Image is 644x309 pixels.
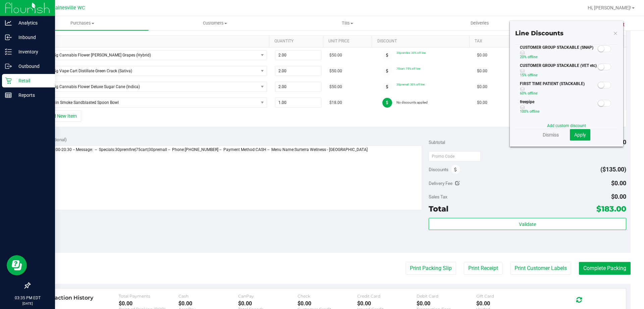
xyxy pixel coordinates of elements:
div: $0.00 [119,300,178,307]
span: $183.00 [596,204,626,214]
span: 60% [520,91,527,95]
input: 2.00 [275,50,321,60]
span: Apply [574,132,586,138]
div: FIRST TIME PATIENT (STACKABLE) [515,81,597,99]
button: + Add New Item [40,110,81,122]
span: Line Discounts [515,30,563,37]
a: Unit Price [328,39,369,44]
div: CanPay [238,294,298,299]
span: Deliveries [462,20,498,26]
inline-svg: Inventory [5,48,12,55]
input: Promo Code [429,151,481,161]
div: Total Payments [119,294,178,299]
button: Apply [570,129,590,141]
span: Discount can be combined with other discounts [520,50,597,55]
input: 2.00 [275,82,321,91]
span: $50.00 [329,84,342,90]
span: 30premfire: 30% off line [396,51,426,54]
div: $0.00 [357,300,417,307]
span: Subtotal [429,140,445,145]
inline-svg: Retail [5,77,12,84]
div: Check [298,294,357,299]
input: 2.00 [275,66,321,76]
inline-svg: Inbound [5,34,12,41]
span: ($135.00) [600,166,626,173]
span: Validate [519,222,536,227]
button: Complete Packing [579,262,631,275]
span: line [533,55,538,59]
span: NO DATA FOUND [39,50,267,60]
p: Reports [12,91,52,99]
span: 15% [520,73,527,77]
span: FT 0.5g Vape Cart Distillate Green Crack (Sativa) [39,66,258,76]
span: FT 3.5g Cannabis Flower [PERSON_NAME] Grapes (Hybrid) [39,50,258,60]
span: Delivery Fee [429,181,452,186]
div: $0.00 [238,300,298,307]
p: Analytics [12,19,52,27]
span: Discount can be combined with other discounts [520,105,597,110]
inline-svg: Outbound [5,63,12,70]
p: off [520,109,597,115]
button: Validate [429,218,626,230]
div: CUSTOMER GROUP STACKABLE (SNAP) [515,44,597,63]
div: freepipe [515,99,597,117]
span: $0.00 [477,100,487,106]
span: $0.00 [611,180,626,187]
p: Retail [12,77,52,85]
div: CUSTOMER GROUP STACKABLE (VET etc) [515,63,597,81]
p: Inventory [12,48,52,56]
span: Gainesville WC [52,5,85,11]
span: 75cart: 75% off line [396,67,420,70]
div: Cash [178,294,238,299]
span: No discounts applied [396,101,428,104]
span: GRV 4in Smoke Sandblasted Spoon Bowl [39,98,258,107]
a: Deliveries [414,16,546,30]
div: Debit Card [417,294,476,299]
p: off [520,54,597,60]
button: Print Packing Slip [406,262,456,275]
inline-svg: Reports [5,92,12,99]
i: Edit Delivery Fee [455,181,460,186]
span: $0.00 [477,84,487,90]
a: Quantity [274,39,321,44]
span: FT 3.5g Cannabis Flower Deluxe Sugar Cane (Indica) [39,82,258,91]
input: 1.00 [275,98,321,107]
span: line [533,73,538,77]
span: $0.00 [477,68,487,74]
div: $0.00 [178,300,238,307]
a: SKU [40,39,267,44]
span: Hi, [PERSON_NAME]! [588,5,631,10]
span: 20% [520,55,527,59]
span: $0.00 [611,193,626,200]
p: off [520,72,597,78]
a: Tax [475,39,516,44]
span: Customers [149,20,281,26]
a: Dismiss [543,131,559,138]
div: $0.00 [417,300,476,307]
div: Credit Card [357,294,417,299]
span: NO DATA FOUND [39,66,267,76]
span: Discounts [429,163,448,176]
div: Gift Card [476,294,536,299]
a: Add custom discount [547,123,586,128]
span: $50.00 [329,52,342,59]
a: Tills [281,16,414,30]
span: Discount can be combined with other discounts [520,87,597,91]
iframe: Resource center [7,255,27,275]
span: $18.00 [329,100,342,106]
button: Print Customer Labels [510,262,571,275]
span: Purchases [16,20,149,26]
span: Total [429,204,448,214]
a: Purchases [16,16,149,30]
span: 30premall: 30% off line [396,83,425,86]
p: 03:35 PM EDT [3,295,52,301]
span: line [533,91,538,95]
a: Discount [377,39,467,44]
p: Inbound [12,33,52,41]
span: $0.00 [477,52,487,59]
a: Customers [149,16,281,30]
span: Sales Tax [429,194,447,199]
inline-svg: Analytics [5,20,12,26]
span: line [535,109,540,114]
div: $0.00 [476,300,536,307]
